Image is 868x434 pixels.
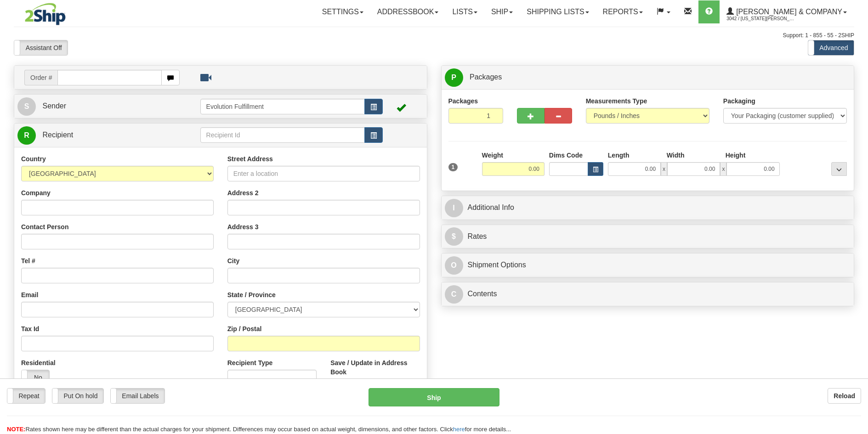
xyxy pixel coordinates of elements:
[14,40,68,55] label: Assistant Off
[445,199,463,217] span: I
[370,0,446,23] a: Addressbook
[847,170,867,264] iframe: chat widget
[200,99,365,114] input: Sender Id
[484,0,520,23] a: Ship
[7,389,45,403] label: Repeat
[22,370,49,385] label: No
[227,290,276,299] label: State / Province
[608,151,630,160] label: Length
[315,0,370,23] a: Settings
[720,162,726,176] span: x
[445,256,463,275] span: O
[720,0,854,23] a: [PERSON_NAME] & Company 3042 / [US_STATE][PERSON_NAME]
[21,358,56,367] label: Residential
[42,102,66,110] span: Sender
[227,358,273,367] label: Recipient Type
[227,154,273,163] label: Street Address
[586,96,647,106] label: Measurements Type
[482,151,503,160] label: Weight
[445,227,463,246] span: $
[834,392,855,400] b: Reload
[17,97,200,116] a: S Sender
[828,388,861,404] button: Reload
[808,40,854,55] label: Advanced
[17,126,36,145] span: R
[21,290,38,299] label: Email
[667,151,685,160] label: Width
[330,358,420,377] label: Save / Update in Address Book
[831,162,847,176] div: ...
[17,126,180,145] a: R Recipient
[445,227,851,246] a: $Rates
[17,97,36,116] span: S
[21,222,68,231] label: Contact Person
[227,256,239,265] label: City
[549,151,583,160] label: Dims Code
[21,256,35,265] label: Tel #
[453,426,465,433] a: here
[21,324,39,333] label: Tax Id
[445,285,463,304] span: C
[726,14,795,23] span: 3042 / [US_STATE][PERSON_NAME]
[42,131,73,139] span: Recipient
[596,0,650,23] a: Reports
[200,127,365,143] input: Recipient Id
[520,0,596,23] a: Shipping lists
[445,285,851,304] a: CContents
[445,256,851,275] a: OShipment Options
[14,2,77,26] img: logo3042.jpg
[445,198,851,217] a: IAdditional Info
[661,162,667,176] span: x
[227,222,259,231] label: Address 3
[448,163,458,171] span: 1
[227,166,420,181] input: Enter a location
[445,68,851,87] a: P Packages
[24,70,57,85] span: Order #
[723,96,755,106] label: Packaging
[52,389,103,403] label: Put On hold
[470,73,502,81] span: Packages
[369,388,499,406] button: Ship
[14,32,854,39] div: Support: 1 - 855 - 55 - 2SHIP
[445,68,463,87] span: P
[227,188,259,197] label: Address 2
[448,96,478,106] label: Packages
[111,389,165,403] label: Email Labels
[726,151,746,160] label: Height
[227,324,262,333] label: Zip / Postal
[21,154,46,163] label: Country
[7,426,25,433] span: NOTE:
[734,8,842,16] span: [PERSON_NAME] & Company
[445,0,484,23] a: Lists
[21,188,51,197] label: Company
